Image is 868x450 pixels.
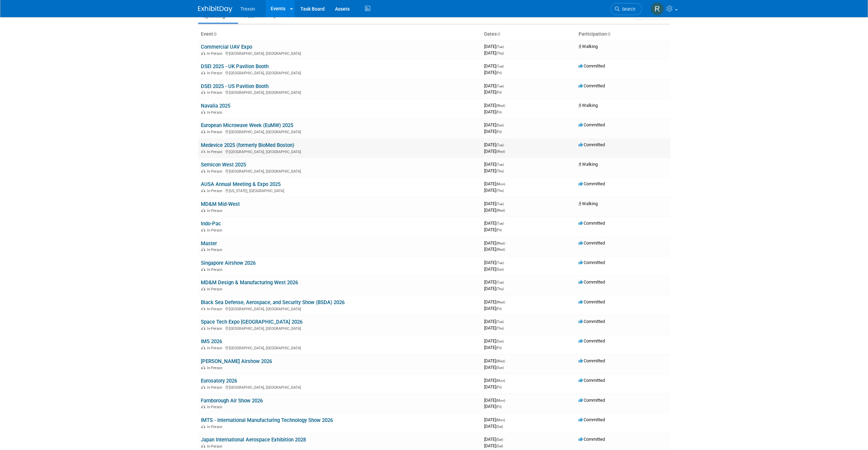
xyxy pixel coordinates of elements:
span: (Thu) [496,287,504,291]
span: [DATE] [484,221,506,226]
span: [DATE] [484,443,503,448]
span: In-Person [207,150,224,154]
a: Singapore Airshow 2026 [201,260,256,266]
span: [DATE] [484,325,504,330]
a: Sort by Start Date [497,31,500,37]
a: Indo-Pac [201,221,221,227]
a: Semicon West 2025 [201,162,246,168]
span: - [505,44,506,49]
span: (Sun) [496,339,504,343]
span: [DATE] [484,338,506,343]
span: In-Person [207,71,224,75]
span: In-Person [207,90,224,95]
img: In-Person Event [201,444,205,448]
img: In-Person Event [201,110,205,114]
span: [DATE] [484,201,506,206]
span: (Thu) [496,326,504,330]
img: In-Person Event [201,385,205,389]
a: Japan International Aerospace Exhibition 2028 [201,437,306,443]
span: - [505,338,506,343]
img: In-Person Event [201,51,205,55]
a: Sort by Participation Type [607,31,610,37]
span: [DATE] [484,63,506,68]
span: [DATE] [484,306,502,311]
span: (Fri) [496,228,502,232]
img: ExhibitDay [198,6,232,13]
span: (Tue) [496,320,504,324]
span: (Fri) [496,71,502,75]
a: Medevice 2025 (formerly BioMed Boston) [201,142,294,148]
span: In-Person [207,189,224,193]
span: (Sat) [496,444,503,448]
span: [DATE] [484,417,507,422]
span: (Wed) [496,104,505,108]
th: Dates [481,28,576,40]
span: In-Person [207,209,224,213]
span: (Fri) [496,90,502,94]
a: Black Sea Defense, Aerospace, and Security Show (BSDA) 2026 [201,299,345,305]
a: Farnborough Air Show 2026 [201,398,263,404]
span: [DATE] [484,260,506,265]
span: Search [620,7,635,12]
span: - [505,83,506,88]
span: (Mon) [496,379,505,383]
span: Committed [579,221,605,226]
img: In-Person Event [201,248,205,251]
span: In-Person [207,267,224,272]
span: Walking [579,201,598,206]
img: In-Person Event [201,326,205,330]
span: In-Person [207,110,224,115]
img: In-Person Event [201,90,205,94]
span: (Mon) [496,418,505,422]
span: In-Person [207,385,224,390]
span: [DATE] [484,162,506,167]
div: [GEOGRAPHIC_DATA], [GEOGRAPHIC_DATA] [201,70,479,75]
span: - [505,221,506,226]
a: Commercial UAV Expo [201,44,252,50]
span: (Fri) [496,346,502,350]
a: MD&M Mid-West [201,201,240,207]
span: [DATE] [484,437,505,442]
img: In-Person Event [201,71,205,74]
span: (Tue) [496,64,504,68]
span: [DATE] [484,345,502,350]
a: IMTS - International Manufacturing Technology Show 2026 [201,417,333,423]
img: In-Person Event [201,405,205,408]
a: Master [201,240,217,247]
span: [DATE] [484,208,505,213]
span: Committed [579,398,605,403]
span: [DATE] [484,44,506,49]
span: (Sat) [496,438,503,441]
img: In-Person Event [201,130,205,133]
div: [GEOGRAPHIC_DATA], [GEOGRAPHIC_DATA] [201,384,479,390]
img: In-Person Event [201,307,205,310]
span: [DATE] [484,89,502,95]
span: (Sun) [496,366,504,370]
span: [DATE] [484,247,505,252]
span: In-Person [207,228,224,233]
span: [DATE] [484,266,504,272]
span: In-Person [207,444,224,449]
div: [GEOGRAPHIC_DATA], [GEOGRAPHIC_DATA] [201,345,479,350]
span: Walking [579,44,598,49]
span: Committed [579,122,605,127]
a: IMS 2026 [201,338,222,345]
span: Committed [579,83,605,88]
span: [DATE] [484,109,502,114]
span: [DATE] [484,70,502,75]
img: In-Person Event [201,228,205,232]
span: (Tue) [496,143,504,147]
span: (Thu) [496,189,504,192]
span: [DATE] [484,181,507,186]
span: - [505,319,506,324]
span: Committed [579,358,605,363]
span: In-Person [207,425,224,429]
span: In-Person [207,326,224,331]
span: Committed [579,260,605,265]
div: [GEOGRAPHIC_DATA], [GEOGRAPHIC_DATA] [201,89,479,95]
span: (Fri) [496,385,502,389]
span: [DATE] [484,319,506,324]
span: Committed [579,240,605,246]
span: (Thu) [496,169,504,173]
span: (Tue) [496,280,504,284]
